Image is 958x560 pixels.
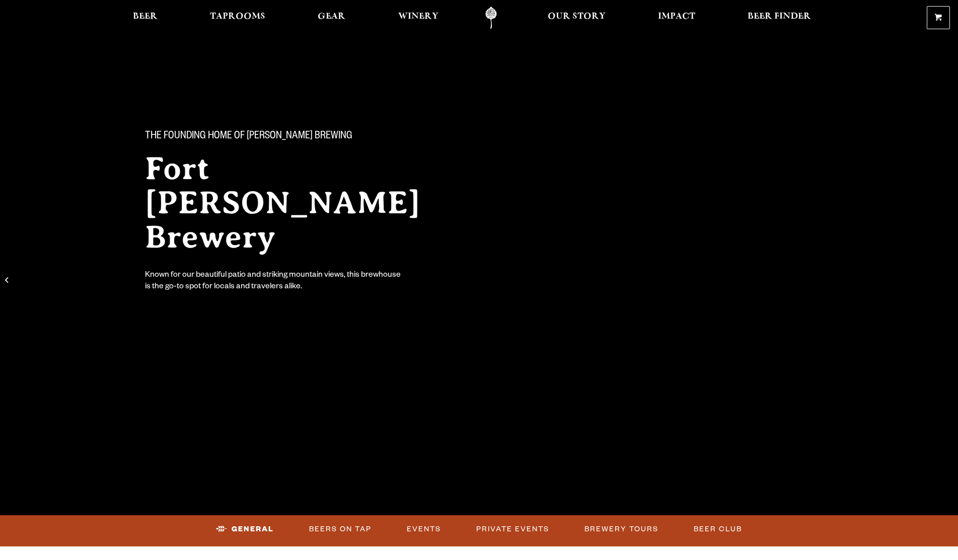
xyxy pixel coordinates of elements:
a: Events [403,518,445,541]
a: Private Events [472,518,553,541]
span: Taprooms [210,13,265,21]
a: Beers on Tap [305,518,376,541]
span: Beer Finder [748,13,811,21]
a: Taprooms [203,7,272,29]
span: Gear [318,13,345,21]
a: General [212,518,278,541]
h2: Fort [PERSON_NAME] Brewery [145,151,459,254]
a: Brewery Tours [580,518,662,541]
span: Our Story [548,13,606,21]
a: Beer [126,7,164,29]
div: Known for our beautiful patio and striking mountain views, this brewhouse is the go-to spot for l... [145,270,403,293]
span: The Founding Home of [PERSON_NAME] Brewing [145,130,352,143]
a: Gear [311,7,352,29]
span: Winery [398,13,438,21]
a: Odell Home [472,7,510,29]
span: Beer [133,13,158,21]
a: Impact [651,7,702,29]
span: Impact [658,13,695,21]
a: Winery [392,7,445,29]
a: Beer Finder [741,7,818,29]
a: Beer Club [690,518,746,541]
a: Our Story [541,7,612,29]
